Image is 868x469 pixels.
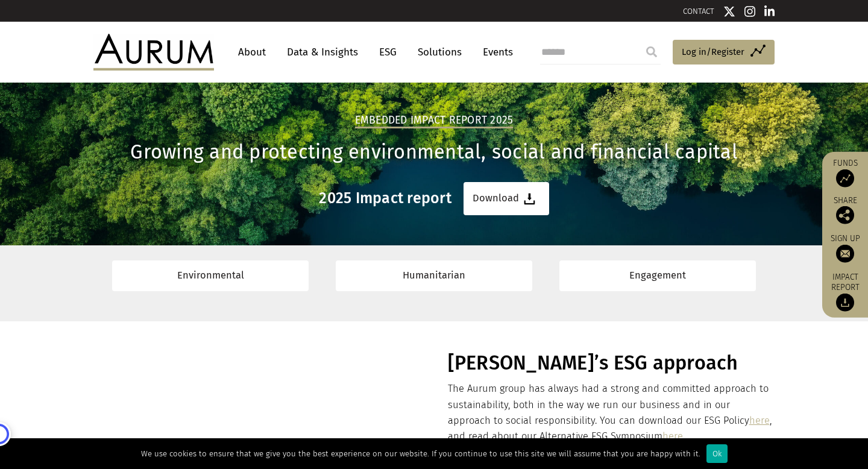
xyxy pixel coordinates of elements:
div: Ok [706,444,728,463]
h1: [PERSON_NAME]’s ESG approach [448,351,772,375]
img: Aurum [93,34,214,70]
a: Download [464,182,549,215]
input: Submit [640,40,664,64]
a: About [232,41,272,63]
a: Funds [828,158,862,187]
img: Share this post [836,206,854,224]
a: Impact report [828,272,862,312]
a: CONTACT [683,7,714,16]
h3: 2025 Impact report [319,189,451,207]
span: Log in/Register [682,45,744,59]
a: Solutions [412,41,468,63]
img: Linkedin icon [764,5,775,17]
a: Events [477,41,513,63]
img: Instagram icon [744,5,755,17]
h1: Growing and protecting environmental, social and financial capital [93,140,775,164]
a: Data & Insights [281,41,364,63]
a: Sign up [828,233,862,263]
a: here [749,415,770,426]
p: The Aurum group has always had a strong and committed approach to sustainability, both in the way... [448,381,772,445]
img: Twitter icon [723,5,735,17]
a: Log in/Register [673,40,775,65]
a: Environmental [112,260,309,291]
h2: Embedded Impact report 2025 [355,114,514,128]
a: Engagement [559,260,756,291]
a: ESG [373,41,403,63]
img: Access Funds [836,169,854,187]
a: here [662,430,683,442]
img: Sign up to our newsletter [836,245,854,263]
a: Humanitarian [336,260,532,291]
div: Share [828,197,862,224]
